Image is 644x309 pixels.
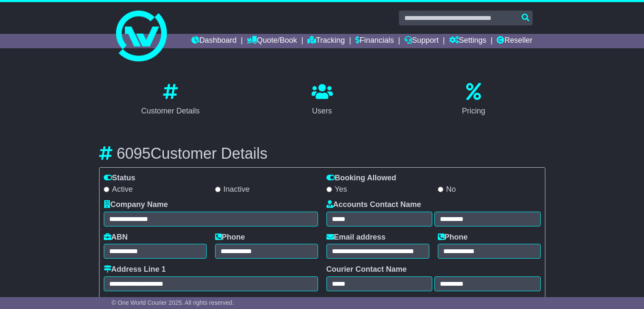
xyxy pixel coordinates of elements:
[449,34,486,48] a: Settings
[438,233,468,242] label: Phone
[104,265,166,274] label: Address Line 1
[497,34,532,48] a: Reseller
[191,34,237,48] a: Dashboard
[326,174,396,183] label: Booking Allowed
[404,34,439,48] a: Support
[326,265,407,274] label: Courier Contact Name
[326,233,386,242] label: Email address
[355,34,394,48] a: Financials
[312,105,333,117] div: Users
[112,299,234,306] span: © One World Courier 2025. All rights reserved.
[247,34,297,48] a: Quote/Book
[104,185,133,194] label: Active
[104,187,109,192] input: Active
[438,185,456,194] label: No
[326,187,332,192] input: Yes
[307,34,345,48] a: Tracking
[141,105,199,117] div: Customer Details
[215,233,245,242] label: Phone
[456,80,491,120] a: Pricing
[462,105,485,117] div: Pricing
[215,187,221,192] input: Inactive
[326,185,347,194] label: Yes
[104,174,135,183] label: Status
[104,200,168,210] label: Company Name
[438,187,443,192] input: No
[135,80,205,120] a: Customer Details
[306,80,338,120] a: Users
[326,200,421,210] label: Accounts Contact Name
[99,145,545,162] h3: Customer Details
[104,233,128,242] label: ABN
[117,145,151,162] span: 6095
[215,185,250,194] label: Inactive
